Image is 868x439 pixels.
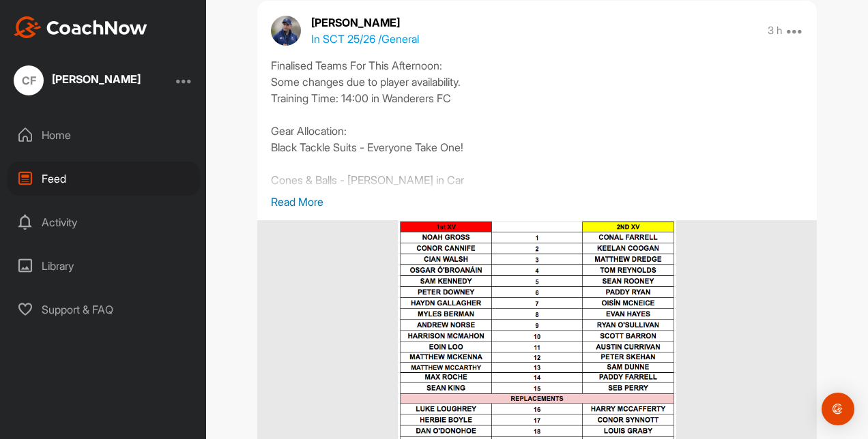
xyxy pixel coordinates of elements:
[8,162,200,196] div: Feed
[271,57,803,194] div: Finalised Teams For This Afternoon: Some changes due to player availability. Training Time: 14:00...
[14,65,44,95] div: CF
[52,74,141,85] div: [PERSON_NAME]
[8,249,200,283] div: Library
[768,24,782,37] p: 3 h
[311,31,419,47] p: In SCT 25/26 / General
[8,292,200,327] div: Support & FAQ
[822,393,854,425] div: Open Intercom Messenger
[271,194,803,210] p: Read More
[14,16,147,38] img: CoachNow
[8,118,200,152] div: Home
[271,16,301,46] img: avatar
[311,14,419,31] p: [PERSON_NAME]
[8,205,200,239] div: Activity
